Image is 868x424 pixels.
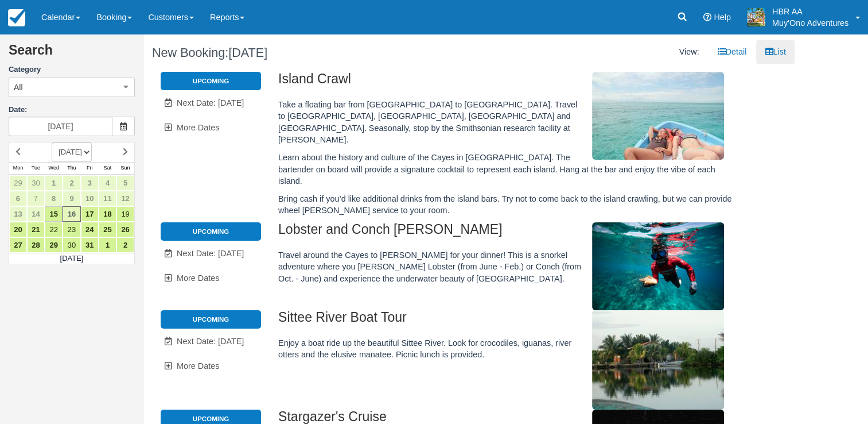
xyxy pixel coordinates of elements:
span: More Dates [177,361,219,371]
a: 8 [45,191,63,206]
span: Next Date: [DATE] [177,337,244,346]
a: 1 [99,237,116,253]
a: 7 [27,191,45,206]
span: [DATE] [228,45,267,60]
li: Upcoming [161,222,261,241]
li: Upcoming [161,310,261,329]
a: 6 [9,191,27,206]
i: Help [703,13,711,21]
span: More Dates [177,123,219,132]
a: 1 [45,175,63,191]
a: 27 [9,237,27,253]
a: 9 [63,191,80,206]
a: 30 [27,175,45,191]
a: 17 [81,206,99,222]
a: 4 [99,175,116,191]
img: M305-1 [592,72,724,160]
p: Enjoy a boat ride up the beautiful Sittee River. Look for crocodiles, iguanas, river otters and t... [278,337,737,361]
img: M306-1 [592,222,724,310]
a: 19 [116,206,134,222]
button: All [9,78,135,97]
span: More Dates [177,273,219,283]
a: 21 [27,222,45,237]
a: 31 [81,237,99,253]
label: Category [9,64,135,75]
span: Help [714,13,731,22]
a: List [756,40,794,64]
a: 28 [27,237,45,253]
img: checkfront-main-nav-mini-logo.png [8,9,25,26]
span: Next Date: [DATE] [177,98,244,107]
p: HBR AA [772,6,848,17]
h1: New Booking: [152,46,460,60]
li: Upcoming [161,72,261,90]
span: All [14,82,23,93]
h2: Search [9,43,135,64]
th: Tue [27,162,45,175]
p: Take a floating bar from [GEOGRAPHIC_DATA] to [GEOGRAPHIC_DATA]. Travel to [GEOGRAPHIC_DATA], [GE... [278,99,737,146]
a: 12 [116,191,134,206]
p: Learn about the history and culture of the Cayes in [GEOGRAPHIC_DATA]. The bartender on board wil... [278,152,737,187]
th: Sat [99,162,116,175]
a: 10 [81,191,99,206]
img: A20 [747,8,765,26]
li: View: [671,40,708,64]
a: 11 [99,191,116,206]
a: 25 [99,222,116,237]
label: Date: [9,105,135,115]
h2: Sittee River Boat Tour [278,310,737,332]
a: 22 [45,222,63,237]
a: 29 [9,175,27,191]
a: 3 [81,175,99,191]
a: 5 [116,175,134,191]
a: 20 [9,222,27,237]
th: Thu [63,162,80,175]
p: Travel around the Cayes to [PERSON_NAME] for your dinner! This is a snorkel adventure where you [... [278,249,737,285]
th: Wed [45,162,63,175]
a: 18 [99,206,116,222]
a: 23 [63,222,80,237]
a: 15 [45,206,63,222]
img: M307-1 [592,310,724,410]
a: 16 [63,206,80,222]
a: 26 [116,222,134,237]
a: Next Date: [DATE] [161,91,261,115]
a: Detail [709,40,756,64]
a: 2 [116,237,134,253]
td: [DATE] [9,253,135,264]
span: Next Date: [DATE] [177,249,244,258]
h2: Island Crawl [278,72,737,93]
a: 2 [63,175,80,191]
p: Muy'Ono Adventures [772,17,848,29]
a: 24 [81,222,99,237]
p: Bring cash if you’d like additional drinks from the island bars. Try not to come back to the isla... [278,193,737,217]
th: Fri [81,162,99,175]
a: 29 [45,237,63,253]
th: Sun [116,162,134,175]
a: 13 [9,206,27,222]
a: Next Date: [DATE] [161,242,261,265]
a: 14 [27,206,45,222]
a: 30 [63,237,80,253]
h2: Lobster and Conch [PERSON_NAME] [278,222,737,244]
th: Mon [9,162,27,175]
a: Next Date: [DATE] [161,330,261,353]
